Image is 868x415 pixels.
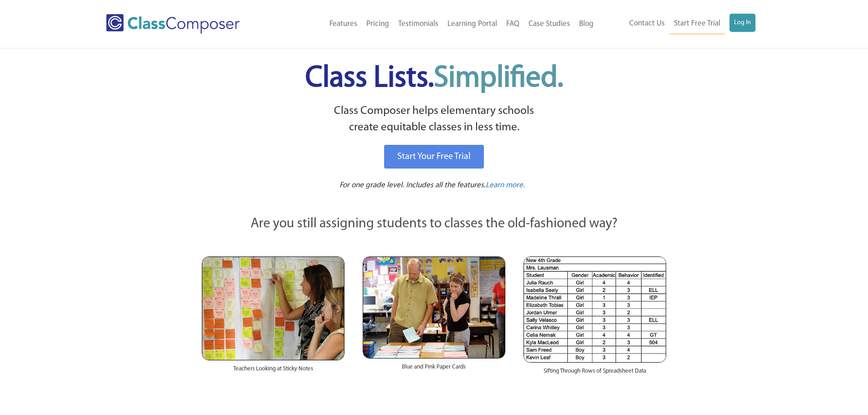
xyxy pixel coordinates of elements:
span: Learn more. [486,181,525,189]
a: Start Your Free Trial [384,145,484,169]
a: FAQ [502,14,524,34]
div: Sifting Through Rows of Spreadsheet Data [524,363,666,384]
a: Log In [729,14,755,32]
span: Start Your Free Trial [397,152,471,161]
a: Learn more. [486,180,525,191]
span: Class Lists. [305,64,563,93]
p: Class Composer helps elementary schools create equitable classes in less time. [200,103,668,136]
a: Blog [575,14,598,34]
a: Learning Portal [443,14,502,34]
a: Features [325,14,362,34]
img: Teachers Looking at Sticky Notes [202,256,344,360]
a: Case Studies [524,14,575,34]
span: For one grade level. Includes all the features. [339,181,486,189]
img: Spreadsheets [524,256,666,363]
span: Simplified. [434,64,563,93]
nav: Header Menu [598,14,755,34]
div: Blue and Pink Paper Cards [363,359,505,380]
nav: Header Menu [277,14,598,34]
a: Testimonials [394,14,443,34]
img: Class Composer [106,14,240,34]
div: Teachers Looking at Sticky Notes [202,360,344,382]
p: Are you still assigning students to classes the old-fashioned way? [202,214,667,234]
a: Pricing [362,14,394,34]
img: Blue and Pink Paper Cards [363,256,505,358]
a: Contact Us [625,14,669,34]
a: Start Free Trial [669,14,725,34]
